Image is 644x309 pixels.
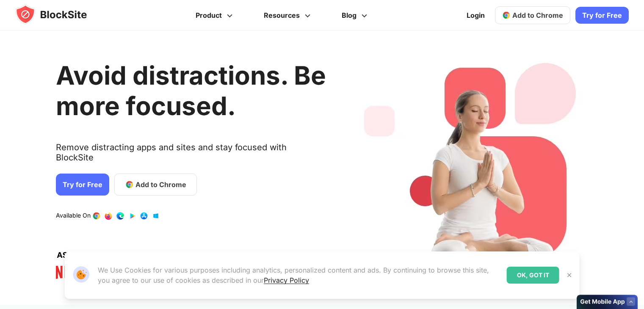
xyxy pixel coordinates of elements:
img: chrome-icon.svg [502,11,511,19]
button: Close [564,270,575,281]
span: Add to Chrome [135,179,186,190]
h1: Avoid distractions. Be more focused. [56,60,326,121]
div: OK, GOT IT [507,267,559,284]
span: Add to Chrome [512,11,563,19]
a: Login [462,5,490,25]
a: Add to Chrome [495,6,570,24]
text: Available On [56,212,91,220]
a: Try for Free [56,174,109,196]
img: blocksite-icon.5d769676.svg [15,4,103,25]
text: Remove distracting apps and sites and stay focused with BlockSite [56,142,326,169]
p: We Use Cookies for various purposes including analytics, personalized content and ads. By continu... [98,265,500,285]
a: Try for Free [575,7,629,24]
img: Close [566,272,573,279]
a: Add to Chrome [114,174,197,196]
a: Privacy Policy [264,276,309,284]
